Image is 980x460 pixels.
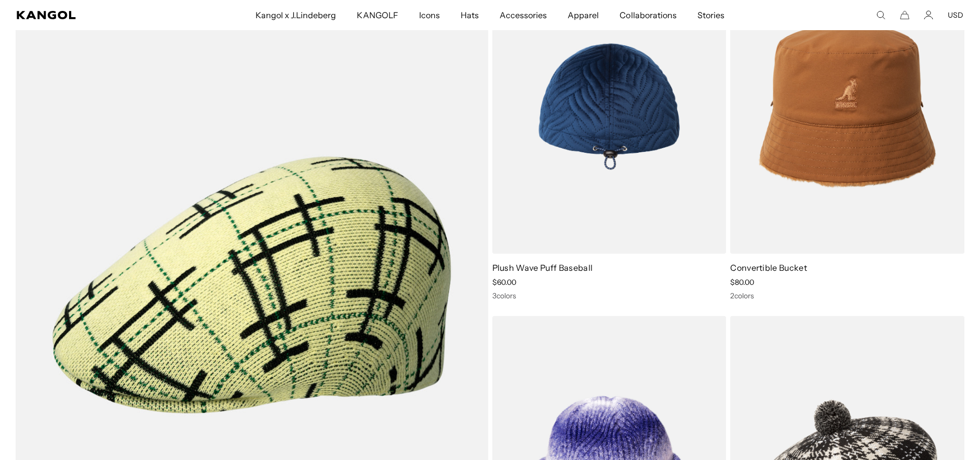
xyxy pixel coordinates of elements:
[730,278,754,287] span: $80.00
[730,291,964,300] div: 2 colors
[492,262,593,273] a: Plush Wave Puff Baseball
[948,10,963,20] button: USD
[876,10,885,20] summary: Search here
[492,278,516,287] span: $60.00
[900,10,909,20] button: Cart
[17,11,169,19] a: Kangol
[730,262,807,273] a: Convertible Bucket
[924,10,933,20] a: Account
[492,291,727,300] div: 3 colors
